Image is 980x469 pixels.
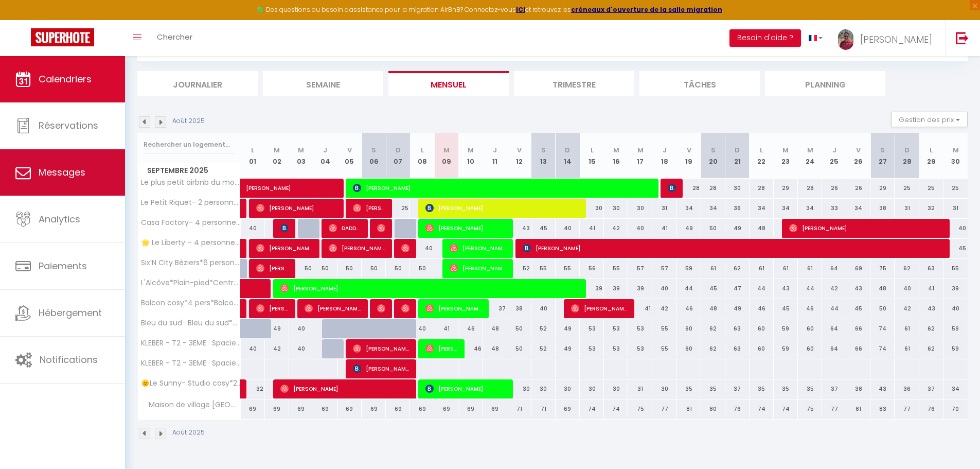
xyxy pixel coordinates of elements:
span: [PERSON_NAME] [450,258,506,278]
button: Besoin d'aide ? [729,29,801,47]
div: 49 [265,319,289,338]
div: 48 [750,219,774,238]
div: 62 [919,319,943,338]
abbr: L [591,145,594,155]
button: Ouvrir le widget de chat LiveChat [8,4,39,35]
div: 49 [676,219,701,238]
input: Rechercher un logement... [144,135,235,154]
div: 40 [895,279,919,298]
div: 28 [676,179,701,198]
div: 31 [652,199,676,218]
div: 31 [895,199,919,218]
span: KLEBER - T2 - 3EME · Spacieux*Béziers*4p*Centre*IUT [139,359,242,367]
div: 30 [604,379,628,398]
abbr: M [613,145,619,155]
div: 66 [846,339,870,358]
div: 57 [628,259,652,278]
div: 49 [725,299,750,318]
th: 04 [313,133,337,179]
th: 25 [822,133,846,179]
div: 41 [652,219,676,238]
div: 59 [943,339,968,358]
div: 35 [774,379,798,398]
div: 30 [556,379,580,398]
div: 41 [580,219,604,238]
div: 62 [725,259,750,278]
div: 39 [943,279,968,298]
div: 46 [676,299,701,318]
div: 53 [604,339,628,358]
span: [PERSON_NAME] [256,238,313,258]
abbr: M [807,145,813,155]
div: 42 [652,299,676,318]
span: [PERSON_NAME] [425,218,506,238]
span: [PERSON_NAME] [305,299,361,318]
div: 46 [750,299,774,318]
div: 37 [483,299,507,318]
span: [PERSON_NAME] [353,198,385,218]
span: [PERSON_NAME] [425,339,458,358]
th: 22 [750,133,774,179]
span: [PERSON_NAME] [668,178,676,198]
div: 40 [943,219,968,238]
div: 69 [846,259,870,278]
span: Chercher [157,31,192,42]
div: 40 [556,219,580,238]
div: 46 [458,319,483,338]
div: 55 [531,259,556,278]
div: 25 [919,179,943,198]
div: 59 [774,319,798,338]
span: DADDOU [PERSON_NAME] [329,218,361,238]
div: 40 [628,219,652,238]
div: 63 [919,259,943,278]
span: 🌞Le Sunny- Studio cosy*2 pers*Béziers*Centre*Terrasse*Clim [139,379,242,387]
span: [PERSON_NAME] [280,218,289,238]
div: 55 [943,259,968,278]
th: 29 [919,133,943,179]
div: 61 [895,319,919,338]
div: 43 [507,219,531,238]
img: logout [956,31,969,44]
span: [PERSON_NAME] [425,299,482,318]
div: 43 [919,299,943,318]
div: 50 [507,319,531,338]
th: 13 [531,133,556,179]
div: 55 [556,259,580,278]
div: 28 [798,179,822,198]
span: [PERSON_NAME] [329,238,385,258]
div: 64 [822,319,846,338]
li: Mensuel [388,71,509,96]
div: 57 [652,259,676,278]
div: 25 [895,179,919,198]
div: 37 [725,379,750,398]
a: ICI [516,5,525,14]
abbr: S [880,145,885,155]
div: 63 [725,319,750,338]
th: 17 [628,133,652,179]
div: 48 [483,319,507,338]
div: 50 [870,299,895,318]
div: 46 [798,299,822,318]
span: [PERSON_NAME] [425,198,579,218]
th: 11 [483,133,507,179]
div: 60 [676,339,701,358]
th: 28 [895,133,919,179]
span: [PERSON_NAME] [401,299,409,318]
div: 35 [701,379,725,398]
span: [PERSON_NAME] [256,198,337,218]
span: [PERSON_NAME] [377,218,385,238]
a: [PERSON_NAME] [241,179,265,198]
div: 44 [822,299,846,318]
div: 29 [774,179,798,198]
abbr: V [687,145,691,155]
div: 30 [628,199,652,218]
div: 42 [604,219,628,238]
abbr: S [371,145,376,155]
abbr: V [856,145,861,155]
abbr: J [493,145,497,155]
div: 50 [289,259,313,278]
span: [PERSON_NAME] [523,238,942,258]
div: 40 [943,299,968,318]
th: 12 [507,133,531,179]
